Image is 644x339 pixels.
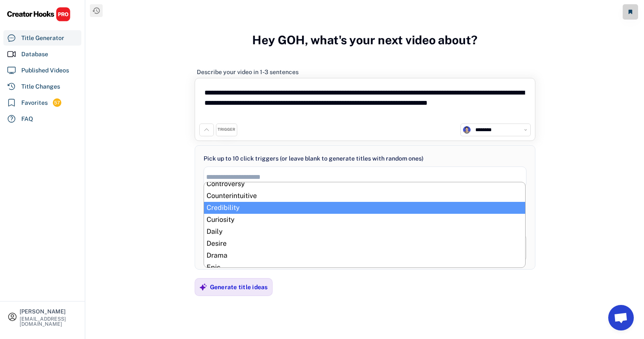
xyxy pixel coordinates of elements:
div: FAQ [21,115,33,124]
li: Desire [204,238,525,250]
li: Credibility [204,202,525,214]
div: 57 [53,99,61,106]
a: Open chat [608,305,634,330]
div: Published Videos [21,66,69,75]
img: channels4_profile.jpg [463,126,471,134]
li: Curiosity [204,214,525,226]
img: CHPRO%20Logo.svg [7,7,71,22]
div: Database [21,50,48,59]
li: Drama [204,250,525,261]
div: Generate title ideas [210,283,268,291]
div: [EMAIL_ADDRESS][DOMAIN_NAME] [20,316,78,327]
div: Favorites [21,98,48,107]
li: Controversy [204,178,525,190]
div: [PERSON_NAME] [20,309,78,314]
h3: Hey GOH, what's your next video about? [252,24,477,56]
li: Daily [204,226,525,238]
div: Pick up to 10 click triggers (or leave blank to generate titles with random ones) [204,154,423,163]
div: TRIGGER [218,127,235,132]
li: Counterintuitive [204,190,525,202]
li: Epic [204,261,525,273]
div: Describe your video in 1-3 sentences [197,68,299,76]
div: Title Changes [21,82,60,91]
div: Title Generator [21,34,64,43]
